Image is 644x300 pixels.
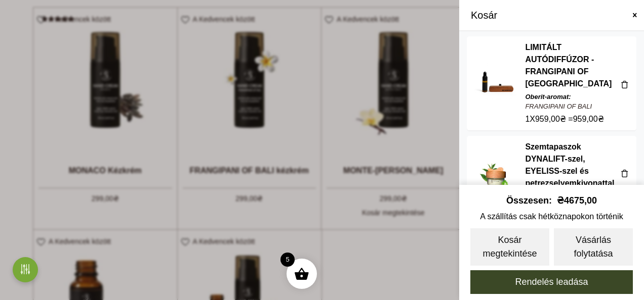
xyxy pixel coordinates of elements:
span: ₴ [598,113,604,125]
dt: Oberit-aromat: [525,92,571,102]
span: ₴ [557,195,564,206]
font: X [530,115,535,123]
a: Szemtapaszok DYNALIFT-szel, EYELISS-szel és petrezselyemkivonattal [525,142,614,187]
p: FRANGIPANI OF BALI [525,102,592,111]
span: Kosár [471,8,497,23]
a: Vásárlás folytatása [553,227,634,267]
bdi: 4675,00 [557,195,597,206]
font: 959,00 [535,115,560,123]
span: Összesen [506,195,554,206]
span: ₴ [560,113,566,125]
span: 1 [525,113,530,125]
font: 959,00 [573,115,598,123]
span: A szállítás csak hétköznapokon történik [469,210,634,222]
span: = [568,113,603,125]
a: Rendelés leadása [469,269,634,295]
a: LIMITÁLT AUTÓDIFFÚZOR - FRANGIPANI OF [GEOGRAPHIC_DATA] [525,43,612,88]
span: 5 [280,253,295,267]
a: Kosár megtekintése [469,227,550,267]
